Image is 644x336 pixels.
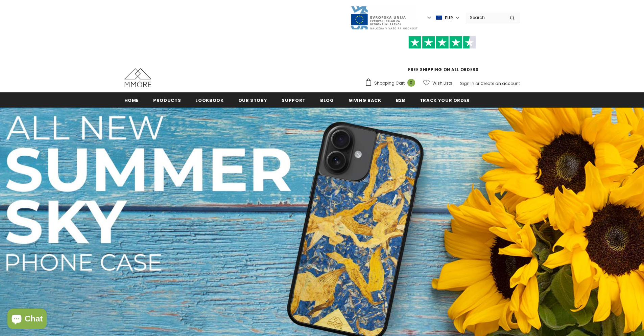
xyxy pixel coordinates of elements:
a: Wish Lists [423,77,452,89]
span: FREE SHIPPING ON ALL ORDERS [365,39,520,72]
a: Blog [320,92,334,108]
iframe: Customer reviews powered by Trustpilot [365,49,520,66]
a: support [282,92,306,108]
span: EUR [445,15,453,21]
span: Products [153,97,181,104]
a: Lookbook [195,92,223,108]
span: Wish Lists [432,80,452,87]
span: support [282,97,306,104]
span: Blog [320,97,334,104]
span: Track your order [420,97,470,104]
span: B2B [396,97,405,104]
a: Home [124,92,139,108]
a: Giving back [349,92,381,108]
span: Giving back [349,97,381,104]
a: Our Story [238,92,267,108]
a: Javni Razpis [350,15,418,20]
a: Create an account [480,81,520,86]
a: Products [153,92,181,108]
span: Shopping Cart [374,80,405,87]
img: MMORE Cases [124,68,151,87]
span: or [475,81,479,86]
span: Home [124,97,139,104]
span: 0 [407,79,415,87]
a: Sign In [460,81,474,86]
img: Trust Pilot Stars [408,36,476,49]
input: Search Site [466,13,505,22]
a: Track your order [420,92,470,108]
a: Shopping Cart 0 [365,78,419,88]
span: Our Story [238,97,267,104]
inbox-online-store-chat: Shopify online store chat [5,309,49,331]
img: Javni Razpis [350,5,418,30]
a: B2B [396,92,405,108]
span: Lookbook [195,97,223,104]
